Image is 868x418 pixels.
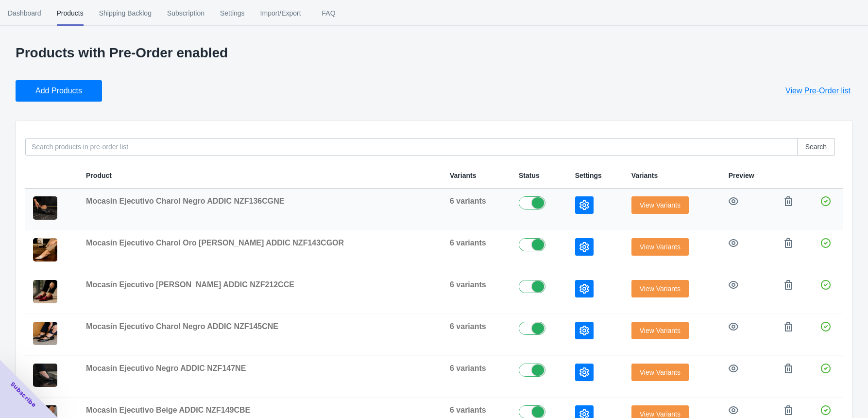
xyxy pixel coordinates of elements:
span: Products [57,0,84,26]
span: Mocasín Ejecutivo Beige ADDIC NZF149CBE [86,406,250,414]
p: Products with Pre-Order enabled [16,45,852,61]
span: Dashboard [8,0,41,26]
span: Import/Export [260,0,301,26]
span: 6 variants [450,364,486,372]
button: Search [797,138,835,156]
span: Add Products [35,86,82,96]
img: NZF145CNE_2.png [33,322,57,345]
span: 6 variants [450,239,486,247]
img: NZF212CCE_2.png [33,280,57,303]
button: View Variants [631,322,689,339]
span: Settings [575,172,602,179]
button: View Variants [631,238,689,256]
span: Search [805,143,827,151]
button: View Pre-Order list [774,80,862,102]
button: View Variants [631,280,689,297]
span: View Variants [640,410,681,418]
span: Settings [220,0,245,26]
span: Subscribe [9,380,38,409]
span: Mocasín Ejecutivo Negro ADDIC NZF147NE [86,364,246,372]
span: Product [86,172,112,179]
input: Search products in pre-order list [25,138,798,156]
span: Status [519,172,540,179]
span: View Variants [640,201,681,209]
span: Variants [631,172,658,179]
span: Variants [450,172,476,179]
span: 6 variants [450,406,486,414]
span: View Variants [640,368,681,376]
button: View Variants [631,364,689,381]
span: View Pre-Order list [785,86,851,96]
span: Mocasín Ejecutivo Charol Negro ADDIC NZF145CNE [86,322,278,331]
span: 6 variants [450,197,486,205]
span: View Variants [640,285,681,293]
span: Mocasín Ejecutivo [PERSON_NAME] ADDIC NZF212CCE [86,280,294,289]
span: Subscription [167,0,204,26]
span: FAQ [317,0,341,26]
span: 6 variants [450,322,486,331]
img: NZF136CGNE_1.png [33,196,57,220]
span: Mocasín Ejecutivo Charol Negro ADDIC NZF136CGNE [86,197,284,205]
span: 6 variants [450,280,486,289]
button: Add Products [16,80,102,102]
span: Mocasín Ejecutivo Charol Oro [PERSON_NAME] ADDIC NZF143CGOR [86,239,344,247]
span: Preview [729,172,754,179]
span: View Variants [640,327,681,334]
img: NZF143CGOR_1.png [33,238,57,261]
button: View Variants [631,196,689,214]
span: View Variants [640,243,681,251]
span: Shipping Backlog [99,0,152,26]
